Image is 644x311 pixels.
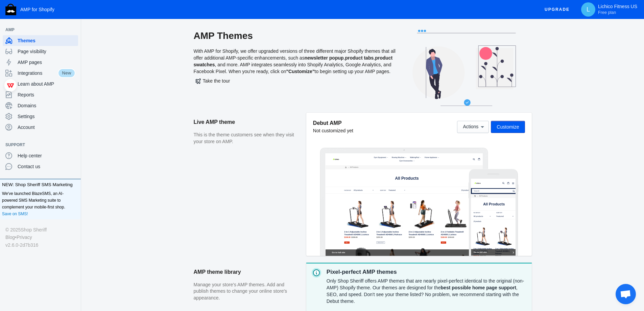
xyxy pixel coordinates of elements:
a: Shop Sheriff [21,226,47,234]
span: Page visibility [18,48,75,55]
a: Contact us [3,161,78,172]
span: Themes [18,37,75,44]
span: Integrations [18,70,58,76]
button: Add a sales channel [69,143,79,146]
span: Settings [18,113,75,120]
input: Search [3,31,133,43]
button: Home Appliance [288,8,337,18]
span: Free plan [598,10,616,15]
a: Account [3,122,78,133]
a: Domains [3,100,78,111]
span: Support [5,141,69,148]
span: AMP for Shopify [20,7,54,12]
a: AMP pages [3,57,78,68]
div: Not customized yet [313,127,353,134]
span: All Products [204,67,274,81]
span: › [65,37,69,48]
span: 19 products [399,107,423,112]
a: Settings [3,111,78,122]
b: "Customize" [286,69,314,74]
span: Customize [497,124,519,130]
span: Gym Accessories [217,20,256,26]
p: Lichico Fitness US [598,4,637,15]
img: Mobile frame [469,169,518,256]
button: Gym Equipment [139,8,187,18]
button: Rowing Machine [191,8,241,18]
a: Home [54,36,66,49]
img: Laptop frame [320,148,488,256]
div: © 2025 [5,226,75,234]
span: › [18,46,22,58]
h2: AMP theme library [194,263,300,282]
img: Shop Sheriff Logo [5,4,16,15]
span: All Products [70,37,98,48]
div: • [5,234,75,241]
span: L [585,6,592,13]
img: image [19,6,42,30]
span: Help center [18,152,75,159]
a: Learn about AMP [3,79,78,89]
a: Themes [3,35,78,46]
p: Manage your store's AMP themes. Add and publish themes to change your online store's appearance. [194,282,300,302]
span: AMP [5,26,69,33]
img: image [7,2,31,26]
button: Actions [457,121,489,133]
a: Home [6,46,19,58]
span: 19 products [7,125,30,130]
button: Upgrade [539,3,575,16]
div: Only Shop Sheriff offers AMP themes that are nearly pixel-perfect identical to the original (non-... [327,276,526,306]
label: Sort by [75,98,128,104]
div: 开放式聊天 [616,284,636,304]
h5: Debut AMP [313,119,353,127]
h2: Live AMP theme [194,113,300,132]
button: WalkingPad [245,8,284,18]
button: Customize [491,121,525,133]
span: Gym Equipment [142,10,178,16]
button: Gym Accessories [214,18,265,28]
span: Domains [18,102,75,109]
span: Home Appliance [291,10,328,16]
label: Sort by [160,107,178,113]
span: AMP pages [18,59,75,66]
span: Account [18,124,75,131]
p: Pixel-perfect AMP themes [327,268,526,276]
a: Save on SMS! [2,210,28,217]
div: v2.6.0-2d7b316 [5,241,75,249]
a: Page visibility [3,46,78,57]
span: Go to full site [7,213,119,222]
span: Learn about AMP [18,81,75,87]
div: With AMP for Shopify, we offer upgraded versions of three different major Shopify themes that all... [194,30,397,113]
span: WalkingPad [248,10,275,16]
span: New [58,68,75,78]
h2: AMP Themes [194,30,397,42]
span: All Products [36,70,99,82]
a: Blog [5,234,15,241]
button: Add a sales channel [69,28,79,31]
span: All Products [23,46,50,58]
b: newsletter popup [305,55,344,61]
b: product tabs [345,55,374,61]
a: Reports [3,89,78,100]
span: Contact us [18,163,75,170]
a: IntegrationsNew [3,68,78,79]
span: Upgrade [545,3,570,16]
p: This is the theme customers see when they visit your store on AMP. [194,132,300,145]
span: Take the tour [195,78,230,84]
button: Take the tour [194,75,232,87]
a: Privacy [17,234,32,241]
span: Reports [18,91,75,98]
strong: best possible home page support [441,285,516,290]
span: Go to full site [19,289,451,298]
label: Filter by [55,107,75,113]
span: Actions [463,124,478,130]
button: Menu [117,7,131,21]
label: Filter by [7,98,61,104]
a: submit search [123,31,129,43]
span: Rowing Machine [195,10,232,16]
